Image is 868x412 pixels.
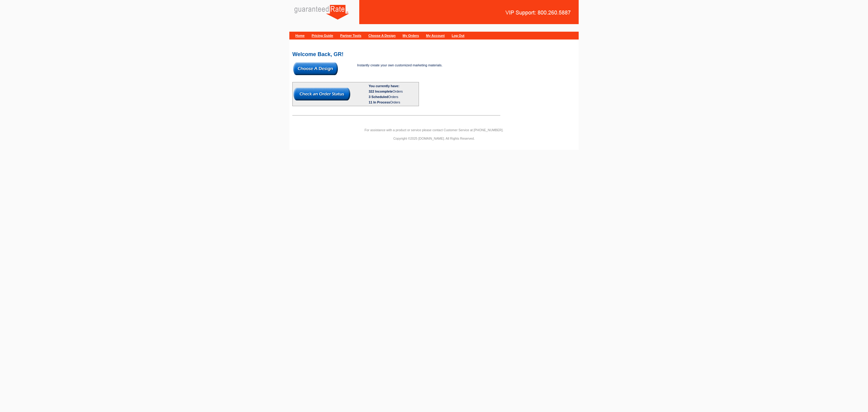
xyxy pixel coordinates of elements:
span: 11 In Process [369,100,390,104]
span: 3 Scheduled [369,95,388,99]
a: My Orders [403,34,419,37]
img: button-check-order-status.gif [294,88,350,100]
a: Home [295,34,305,37]
img: button-choose-design.gif [293,62,338,75]
span: 322 Incomplete [369,90,392,93]
b: You currently have: [369,84,399,88]
p: For assistance with a product or service please contact Customer Service at [PHONE_NUMBER]. [289,127,579,133]
h2: Welcome Back, GR! [292,52,576,57]
a: Choose A Design [368,34,395,37]
a: Log Out [452,34,464,37]
p: Copyright ©2025 [DOMAIN_NAME]. All Rights Reserved. [289,136,579,141]
a: My Account [426,34,445,37]
a: Partner Tools [340,34,361,37]
div: Orders Orders Orders [369,89,418,105]
span: Instantly create your own customized marketing materials. [357,63,442,67]
a: Pricing Guide [312,34,333,37]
